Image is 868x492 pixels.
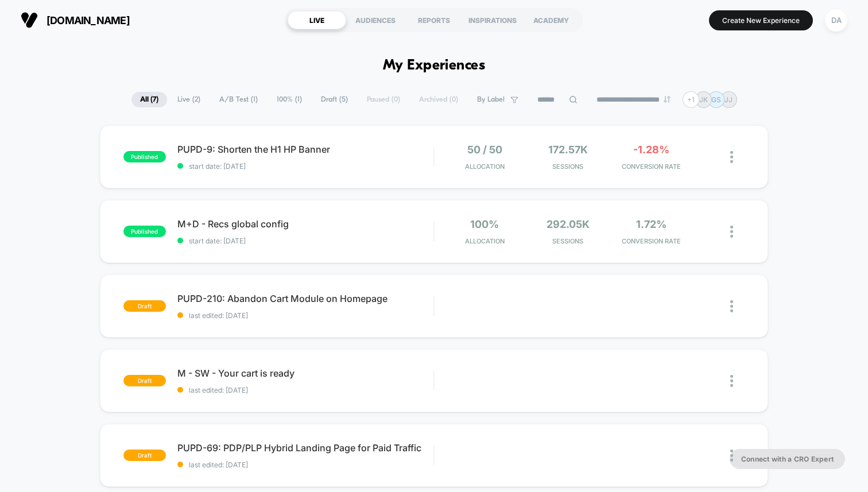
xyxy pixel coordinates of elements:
[699,95,708,104] p: JK
[463,11,522,29] div: INSPIRATIONS
[467,144,502,156] span: 50 / 50
[177,144,433,155] span: PUPD-9: Shorten the H1 HP Banner
[465,162,505,171] span: Allocation
[123,450,166,461] span: draft
[730,375,733,387] img: close
[709,10,813,30] button: Create New Experience
[470,218,499,230] span: 100%
[383,57,486,74] h1: My Experiences
[724,95,733,104] p: JJ
[312,92,356,107] span: Draft ( 5 )
[177,218,433,230] span: M+D - Recs global config
[211,92,266,107] span: A/B Test ( 1 )
[268,92,311,107] span: 100% ( 1 )
[465,237,505,245] span: Allocation
[529,237,607,245] span: Sessions
[21,11,38,29] img: Visually logo
[730,226,733,238] img: close
[636,218,666,230] span: 1.72%
[177,386,433,394] span: last edited: [DATE]
[730,300,733,312] img: close
[123,226,166,237] span: published
[477,95,505,104] span: By Label
[46,14,130,26] span: [DOMAIN_NAME]
[547,218,590,230] span: 292.05k
[123,375,166,386] span: draft
[730,449,845,469] button: Connect with a CRO Expert
[529,162,607,171] span: Sessions
[730,151,733,163] img: close
[825,9,847,32] div: DA
[711,95,721,104] p: GS
[664,96,671,103] img: end
[683,91,699,108] div: + 1
[131,92,167,107] span: All ( 7 )
[548,144,588,156] span: 172.57k
[613,162,690,171] span: CONVERSION RATE
[123,151,166,162] span: published
[123,300,166,312] span: draft
[633,144,669,156] span: -1.28%
[17,11,133,29] button: [DOMAIN_NAME]
[177,442,433,454] span: PUPD-69: PDP/PLP Hybrid Landing Page for Paid Traffic
[613,237,690,245] span: CONVERSION RATE
[177,293,433,304] span: PUPD-210: Abandon Cart Module on Homepage
[169,92,209,107] span: Live ( 2 )
[821,9,851,32] button: DA
[730,450,733,462] img: close
[177,311,433,320] span: last edited: [DATE]
[177,367,433,379] span: M - SW - Your cart is ready
[405,11,463,29] div: REPORTS
[346,11,405,29] div: AUDIENCES
[177,162,433,171] span: start date: [DATE]
[177,460,433,469] span: last edited: [DATE]
[177,237,433,245] span: start date: [DATE]
[288,11,346,29] div: LIVE
[522,11,580,29] div: ACADEMY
